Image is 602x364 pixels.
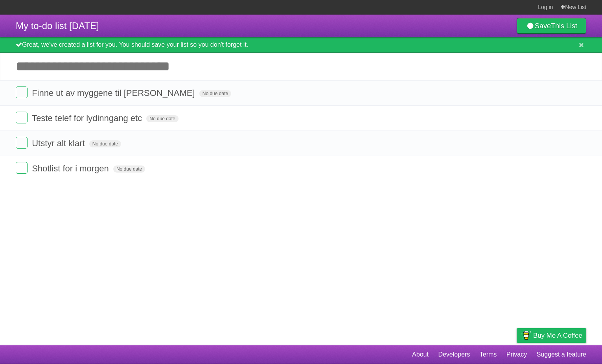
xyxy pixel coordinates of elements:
span: No due date [89,140,121,147]
img: Buy me a coffee [521,329,531,342]
label: Done [16,162,28,174]
span: No due date [146,115,178,122]
a: Privacy [506,347,527,362]
label: Done [16,112,28,123]
span: My to-do list [DATE] [16,20,99,31]
a: About [412,347,429,362]
span: Shotlist for i morgen [32,164,111,173]
a: Terms [480,347,497,362]
span: Utstyr alt klart [32,138,87,148]
a: Developers [438,347,470,362]
a: Buy me a coffee [517,328,586,343]
span: No due date [199,90,231,97]
b: This List [551,22,577,30]
a: Suggest a feature [537,347,586,362]
span: Teste telef for lydinngang etc [32,113,144,123]
label: Done [16,86,28,98]
label: Done [16,137,28,149]
span: Finne ut av myggene til [PERSON_NAME] [32,88,197,98]
a: SaveThis List [517,18,586,34]
span: No due date [113,165,145,173]
span: Buy me a coffee [533,329,582,342]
